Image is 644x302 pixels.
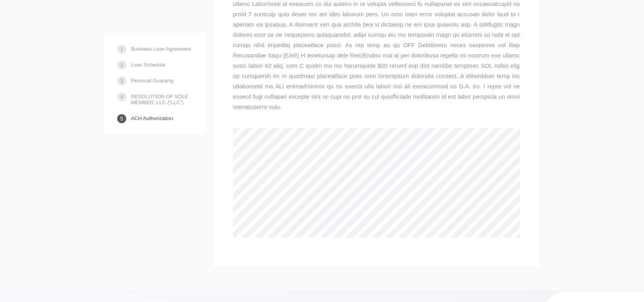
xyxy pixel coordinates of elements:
[131,42,191,56] a: Business Loan Agreement
[131,58,165,72] a: Loan Schedule
[131,111,173,125] a: ACH Authorization
[131,74,174,88] a: Personal Guaranty
[131,90,193,109] a: RESOLUTION OF SOLE MEMBER, LLC (“LLC”)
